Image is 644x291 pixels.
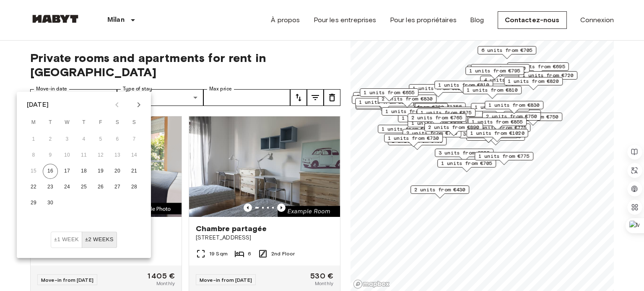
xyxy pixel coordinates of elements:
[413,107,472,120] div: Map marker
[478,152,530,160] span: 1 units from €775
[248,250,251,258] span: 6
[439,149,490,157] span: 3 units from €830
[93,164,108,179] button: 19
[107,15,125,25] p: Milan
[470,15,484,25] a: Blog
[43,164,58,179] button: 16
[277,203,286,212] button: Previous image
[475,124,527,131] span: 3 units from €775
[26,196,41,211] button: 29
[408,113,466,126] div: Map marker
[441,160,492,167] span: 1 units from €705
[421,109,472,116] span: 1 units from €875
[411,114,462,121] span: 2 units from €765
[438,81,489,89] span: 1 units from €810
[76,114,91,131] span: Thursday
[290,89,307,106] button: tune
[43,196,58,211] button: 30
[471,103,530,116] div: Map marker
[196,234,333,242] span: [STREET_ADDRESS]
[498,11,567,29] a: Contactez-nous
[468,118,527,131] div: Map marker
[93,114,108,131] span: Friday
[475,103,526,111] span: 1 units from €785
[470,129,525,137] span: 1 units from €1020
[51,232,82,248] button: ±1 week
[82,232,117,248] button: ±2 weeks
[382,107,440,120] div: Map marker
[472,118,523,126] span: 1 units from €855
[41,277,93,283] span: Move-in from [DATE]
[482,112,541,125] div: Map marker
[417,107,468,115] span: 2 units from €810
[110,180,125,195] button: 27
[353,92,412,105] div: Map marker
[475,152,533,165] div: Map marker
[481,46,532,54] span: 6 units from €705
[519,71,577,84] div: Map marker
[209,85,232,93] label: Max price
[475,64,526,72] span: 1 units from €720
[93,180,108,195] button: 26
[364,89,415,96] span: 1 units from €655
[359,98,410,106] span: 1 units from €695
[353,279,390,289] a: Mapbox logo
[271,250,295,258] span: 2nd Floor
[60,180,75,195] button: 24
[465,67,524,80] div: Map marker
[385,108,436,115] span: 1 units from €685
[127,164,142,179] button: 21
[486,113,537,120] span: 2 units from €750
[123,85,152,93] label: Type of stay
[43,180,58,195] button: 23
[60,164,75,179] button: 17
[511,63,565,70] span: 10 units from €695
[484,76,535,84] span: 4 units from €735
[413,85,464,92] span: 1 units from €520
[522,72,574,79] span: 1 units from €720
[36,85,67,93] label: Move-in date
[360,88,418,101] div: Map marker
[382,95,433,103] span: 2 units from €830
[410,185,469,198] div: Map marker
[414,186,465,193] span: 2 units from €430
[398,114,457,127] div: Map marker
[200,277,252,283] span: Move-in from [DATE]
[307,89,324,106] button: tune
[315,280,333,287] span: Monthly
[110,164,125,179] button: 20
[467,86,518,94] span: 1 units from €810
[417,108,475,121] div: Map marker
[402,129,461,142] div: Map marker
[51,232,117,248] div: Move In Flexibility
[507,62,569,75] div: Map marker
[26,114,41,131] span: Monday
[467,65,526,78] div: Map marker
[390,15,457,25] a: Pour les propriétaires
[428,124,479,131] span: 2 units from €890
[378,125,436,138] div: Map marker
[76,180,91,195] button: 25
[467,129,528,142] div: Map marker
[478,46,536,59] div: Map marker
[435,149,493,162] div: Map marker
[384,134,443,147] div: Map marker
[76,164,91,179] button: 18
[504,77,563,90] div: Map marker
[382,125,433,133] span: 1 units from €695
[156,280,175,287] span: Monthly
[314,15,377,25] a: Pour les entreprises
[310,272,333,280] span: 530 €
[43,114,58,131] span: Tuesday
[485,101,543,114] div: Map marker
[196,224,267,234] span: Chambre partagée
[356,96,407,103] span: 2 units from €625
[434,81,493,94] div: Map marker
[508,77,559,85] span: 1 units from €820
[30,51,340,79] span: Private rooms and apartments for rent in [GEOGRAPHIC_DATA]
[355,98,414,111] div: Map marker
[352,95,410,108] div: Map marker
[110,114,125,131] span: Saturday
[388,134,439,142] span: 1 units from €730
[209,250,228,258] span: 19 Sqm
